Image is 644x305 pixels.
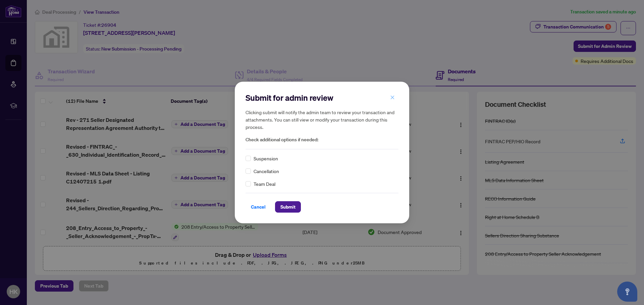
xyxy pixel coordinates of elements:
[275,201,301,213] button: Submit
[246,92,398,103] h2: Submit for admin review
[251,202,266,212] span: Cancel
[617,282,637,302] button: Open asap
[254,180,275,187] span: Team Deal
[390,95,395,100] span: close
[280,202,296,212] span: Submit
[246,136,398,144] span: Check additional options if needed:
[254,167,279,175] span: Cancellation
[254,155,278,162] span: Suspension
[246,201,271,213] button: Cancel
[246,108,398,131] h5: Clicking submit will notify the admin team to review your transaction and attachments. You can st...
